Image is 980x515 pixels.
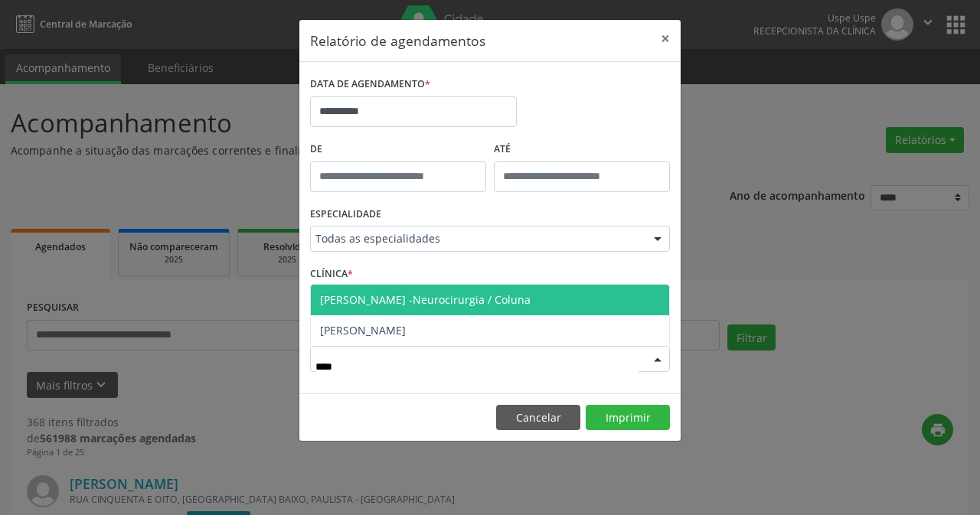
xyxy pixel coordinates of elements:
label: De [310,138,486,161]
label: ATÉ [494,138,670,161]
span: Todas as especialidades [315,231,639,246]
label: ESPECIALIDADE [310,203,381,227]
span: [PERSON_NAME] [320,323,406,337]
label: CLÍNICA [310,262,353,286]
h5: Relatório de agendamentos [310,31,485,51]
button: Cancelar [496,405,580,431]
button: Imprimir [586,405,670,431]
button: Close [650,20,681,57]
span: [PERSON_NAME] -Neurocirurgia / Coluna [320,292,531,307]
label: DATA DE AGENDAMENTO [310,73,430,96]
